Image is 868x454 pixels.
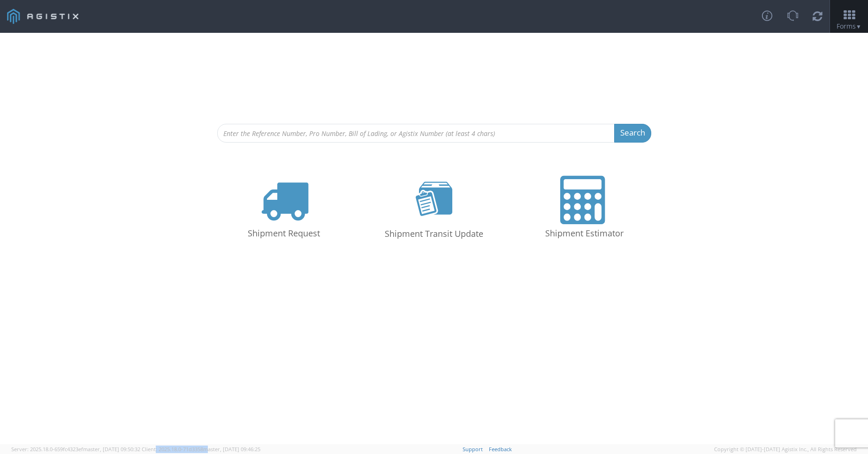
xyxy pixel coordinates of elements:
span: Server: 2025.18.0-659fc4323ef [11,446,140,453]
h4: Shipment Estimator [523,229,645,238]
img: logo-v3-cdcb0a1e2971325b947c.png [7,9,79,24]
span: master, [DATE] 09:50:32 [83,446,140,453]
span: Copyright © [DATE]-[DATE] Agistix Inc., All Rights Reserved [714,446,857,453]
a: Shipment Estimator [514,166,655,252]
span: ▼ [856,23,861,30]
span: master, [DATE] 09:46:25 [203,446,260,453]
a: Shipment Transit Update [364,166,504,253]
h4: Shipment Transit Update [373,229,495,239]
a: Shipment Request [213,166,354,252]
span: Client: 2025.18.0-71d3358 [142,446,260,453]
h4: Shipment Request [223,229,345,238]
span: Forms [837,22,861,30]
input: Enter the Reference Number, Pro Number, Bill of Lading, or Agistix Number (at least 4 chars) [217,124,615,143]
a: Feedback [489,446,512,453]
button: Search [614,124,651,143]
a: Support [463,446,483,453]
